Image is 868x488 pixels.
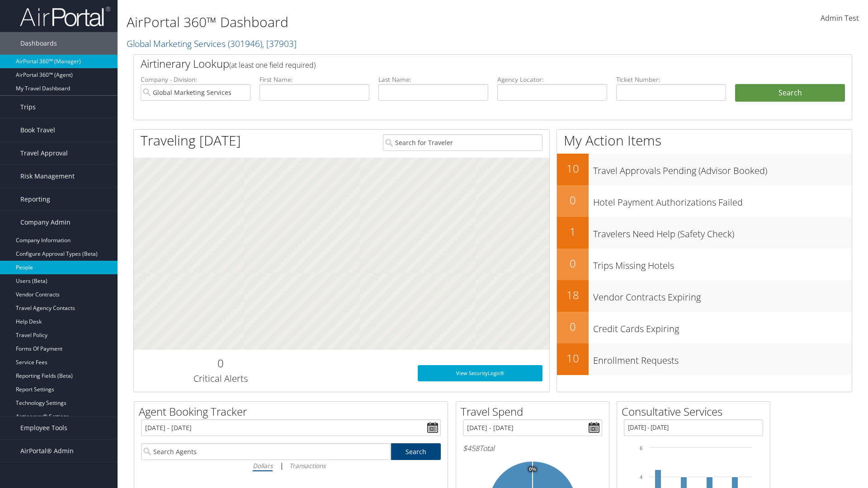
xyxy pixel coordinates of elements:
tspan: 0% [529,467,536,472]
span: , [ 37903 ] [262,38,297,50]
input: Search for Traveler [383,134,542,151]
h2: Consultative Services [622,404,770,419]
a: View SecurityLogic® [418,365,542,381]
label: First Name: [259,75,369,84]
span: $458 [463,443,479,453]
h3: Enrollment Requests [593,350,852,367]
h2: 0 [141,356,300,371]
h1: Traveling [DATE] [141,131,241,150]
img: airportal-logo.png [20,6,110,27]
button: Search [735,84,845,102]
tspan: 6 [640,446,642,451]
a: Global Marketing Services [127,38,297,50]
div: | [141,460,441,471]
h2: 10 [557,161,589,176]
span: Reporting [20,188,50,211]
i: Dollars [253,461,273,470]
h3: Travel Approvals Pending (Advisor Booked) [593,160,852,177]
i: Transactions [289,461,325,470]
tspan: 4 [640,474,642,480]
span: Book Travel [20,119,55,141]
span: Dashboards [20,32,57,55]
span: Employee Tools [20,417,67,439]
span: AirPortal® Admin [20,440,74,462]
h2: 0 [557,192,589,208]
h2: 10 [557,351,589,366]
label: Company - Division: [141,75,250,84]
h1: My Action Items [557,131,852,150]
span: Travel Approval [20,142,68,164]
h2: Agent Booking Tracker [139,404,448,419]
h1: AirPortal 360™ Dashboard [127,13,615,32]
h3: Hotel Payment Authorizations Failed [593,192,852,209]
h2: 0 [557,256,589,271]
h2: Airtinerary Lookup [141,56,785,71]
h3: Travelers Need Help (Safety Check) [593,223,852,240]
a: 1Travelers Need Help (Safety Check) [557,217,852,249]
h3: Trips Missing Hotels [593,255,852,272]
a: 18Vendor Contracts Expiring [557,280,852,312]
span: ( 301946 ) [228,38,262,50]
h2: 0 [557,319,589,334]
h6: Total [463,443,602,453]
a: 10Travel Approvals Pending (Advisor Booked) [557,154,852,185]
a: 0Hotel Payment Authorizations Failed [557,185,852,217]
label: Agency Locator: [497,75,607,84]
h3: Critical Alerts [141,372,300,385]
label: Ticket Number: [616,75,726,84]
h3: Credit Cards Expiring [593,318,852,335]
h3: Vendor Contracts Expiring [593,286,852,304]
input: Search Agents [141,443,391,460]
h2: 1 [557,224,589,239]
h2: 18 [557,287,589,303]
a: 0Credit Cards Expiring [557,312,852,343]
span: Risk Management [20,165,75,188]
span: (at least one field required) [229,60,316,70]
span: Admin Test [821,13,859,23]
a: Admin Test [821,5,859,33]
span: Trips [20,96,36,118]
a: 10Enrollment Requests [557,343,852,375]
a: Search [391,443,441,460]
label: Last Name: [378,75,488,84]
span: Company Admin [20,211,71,234]
a: 0Trips Missing Hotels [557,249,852,280]
h2: Travel Spend [461,404,609,419]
